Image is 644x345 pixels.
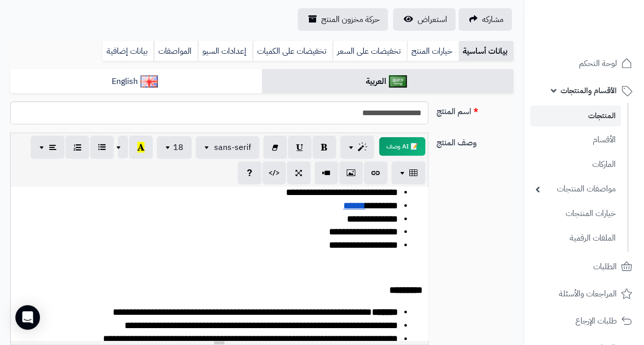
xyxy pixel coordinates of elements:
a: بيانات أساسية [459,41,513,61]
a: المراجعات والأسئلة [530,282,638,306]
a: خيارات المنتجات [530,203,621,225]
span: المراجعات والأسئلة [559,287,617,301]
a: المواصفات [154,41,198,61]
a: بيانات إضافية [102,41,154,61]
a: تخفيضات على السعر [333,41,407,61]
label: اسم المنتج [432,101,517,118]
a: الملفات الرقمية [530,227,621,249]
a: طلبات الإرجاع [530,309,638,333]
a: لوحة التحكم [530,51,638,76]
a: الطلبات [530,254,638,279]
span: حركة مخزون المنتج [321,13,380,26]
img: English [140,75,158,88]
span: 18 [173,141,183,154]
div: Open Intercom Messenger [15,305,40,330]
button: 18 [157,136,192,159]
span: استعراض [418,13,447,26]
button: 📝 AI وصف [379,137,425,156]
a: مواصفات المنتجات [530,178,621,200]
a: تخفيضات على الكميات [253,41,333,61]
label: وصف المنتج [432,133,517,149]
a: الماركات [530,154,621,176]
button: sans-serif [196,136,259,159]
span: طلبات الإرجاع [575,314,617,328]
span: sans-serif [214,141,251,154]
span: لوحة التحكم [579,56,617,71]
span: مشاركه [482,13,504,26]
a: العربية [262,69,513,94]
a: المنتجات [530,105,621,126]
a: إعدادات السيو [198,41,253,61]
a: استعراض [393,8,455,31]
span: الطلبات [593,260,617,274]
a: English [10,69,262,94]
a: حركة مخزون المنتج [298,8,388,31]
a: الأقسام [530,129,621,151]
span: الأقسام والمنتجات [560,83,617,98]
img: العربية [389,75,407,88]
img: logo-2.png [574,27,634,49]
a: خيارات المنتج [407,41,459,61]
a: مشاركه [459,8,512,31]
